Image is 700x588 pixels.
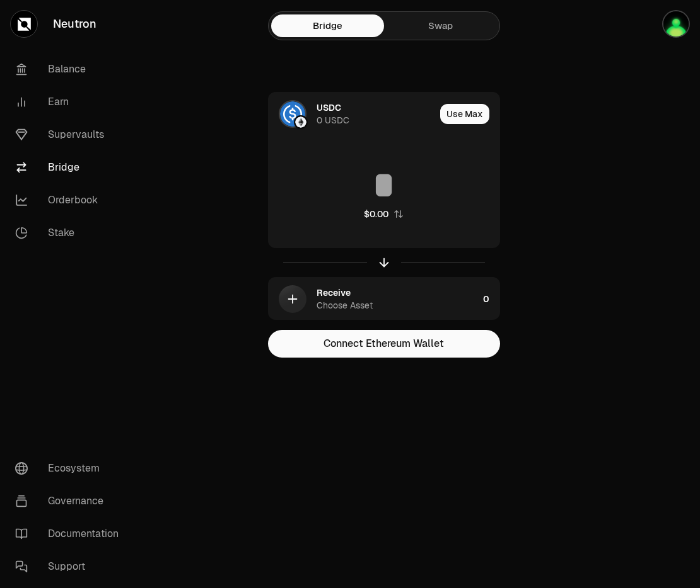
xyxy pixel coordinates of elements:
div: Choose Asset [317,299,373,312]
a: Ecosystem [5,452,136,485]
button: Connect Ethereum Wallet [268,330,500,358]
img: Ethereum Logo [295,116,306,128]
div: USDC LogoEthereum LogoUSDC0 USDC [269,93,435,135]
a: Orderbook [5,184,136,217]
div: USDC [317,101,341,114]
a: Stake [5,217,136,249]
a: Balance [5,53,136,86]
div: 0 [483,278,499,320]
a: Governance [5,485,136,517]
img: USDC Logo [280,101,305,127]
button: $0.00 [364,208,404,220]
a: Supervaults [5,118,136,151]
div: $0.00 [364,208,388,220]
a: Bridge [5,151,136,184]
div: 0 USDC [317,114,349,127]
img: Mariou's wallet [662,10,690,38]
a: Swap [384,14,497,37]
div: Receive [317,286,351,299]
div: ReceiveChoose Asset [269,278,478,320]
a: Support [5,550,136,583]
button: Use Max [440,104,489,124]
a: Earn [5,86,136,118]
button: ReceiveChoose Asset0 [269,278,499,320]
a: Bridge [271,14,384,37]
a: Documentation [5,517,136,550]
